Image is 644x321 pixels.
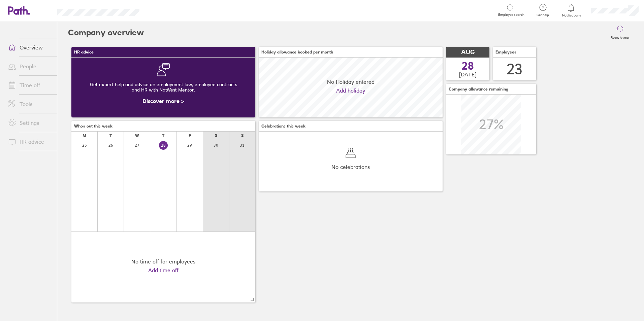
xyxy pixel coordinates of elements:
span: 28 [462,61,474,71]
a: HR advice [3,135,57,148]
a: Tools [3,97,57,111]
a: Settings [3,116,57,130]
div: S [215,133,217,138]
div: 23 [507,61,523,78]
div: No time off for employees [131,258,195,264]
a: People [3,60,57,73]
span: HR advice [74,50,94,55]
div: W [135,133,139,138]
button: Reset layout [607,22,633,43]
a: Notifications [560,3,582,17]
span: AUG [461,49,475,56]
label: Reset layout [607,34,633,40]
span: Get help [532,13,554,17]
span: Celebrations this week [261,124,305,129]
div: S [241,133,244,138]
span: [DATE] [459,71,477,77]
span: Company allowance remaining [449,87,508,92]
span: Who's out this week [74,124,112,129]
div: Get expert help and advice on employment law, employee contracts and HR with NatWest Mentor. [77,76,250,98]
span: Holiday allowance booked per month [261,50,333,55]
span: Employees [495,50,516,55]
div: F [189,133,191,138]
span: Notifications [560,13,582,17]
a: Add holiday [336,87,365,94]
h2: Company overview [68,22,144,43]
a: Add time off [148,267,179,273]
a: Time off [3,78,57,92]
span: No Holiday entered [327,79,375,85]
div: T [162,133,164,138]
span: Employee search [498,13,524,17]
div: Search [158,7,175,13]
div: T [109,133,112,138]
a: Discover more > [142,98,184,104]
div: M [83,133,86,138]
a: Overview [3,41,57,54]
span: No celebrations [331,164,370,170]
